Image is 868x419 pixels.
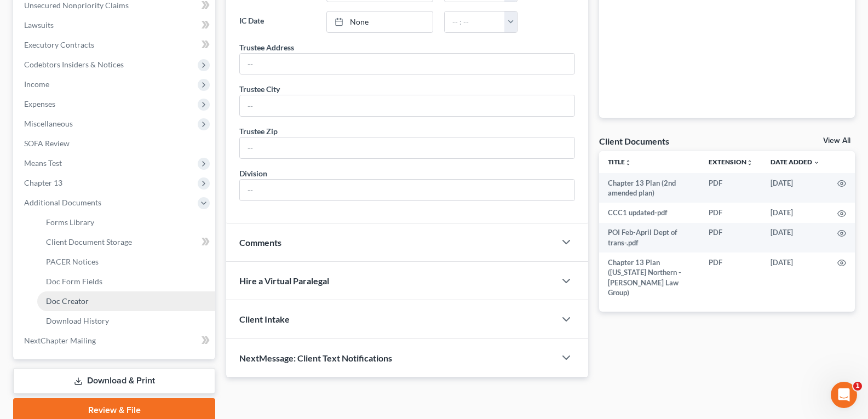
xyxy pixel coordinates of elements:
[24,158,62,168] span: Means Test
[239,314,290,324] span: Client Intake
[239,42,294,53] div: Trustee Address
[24,119,73,128] span: Miscellaneous
[46,217,94,227] span: Forms Library
[37,291,215,311] a: Doc Creator
[37,272,215,291] a: Doc Form Fields
[239,353,392,363] span: NextMessage: Client Text Notifications
[24,40,94,49] span: Executory Contracts
[15,331,215,351] a: NextChapter Mailing
[46,316,109,325] span: Download History
[46,296,89,306] span: Doc Creator
[445,12,505,32] input: -- : --
[239,275,329,286] span: Hire a Virtual Paralegal
[608,158,631,166] a: Titleunfold_more
[240,180,574,200] input: --
[831,382,857,408] iframe: Intercom live chat
[24,60,124,69] span: Codebtors Insiders & Notices
[599,203,700,222] td: CCC1 updated-pdf
[37,213,215,232] a: Forms Library
[37,252,215,272] a: PACER Notices
[24,139,70,148] span: SOFA Review
[37,232,215,252] a: Client Document Storage
[234,11,320,33] label: IC Date
[240,137,574,158] input: --
[762,203,829,222] td: [DATE]
[700,203,762,222] td: PDF
[327,12,433,32] a: None
[762,252,829,303] td: [DATE]
[46,277,102,286] span: Doc Form Fields
[15,35,215,55] a: Executory Contracts
[239,83,280,95] div: Trustee City
[46,257,99,266] span: PACER Notices
[46,237,132,246] span: Client Document Storage
[15,134,215,153] a: SOFA Review
[13,368,215,394] a: Download & Print
[625,159,631,166] i: unfold_more
[746,159,753,166] i: unfold_more
[24,79,49,89] span: Income
[240,95,574,116] input: --
[239,237,281,248] span: Comments
[700,252,762,303] td: PDF
[599,135,669,147] div: Client Documents
[599,252,700,303] td: Chapter 13 Plan ([US_STATE] Northern - [PERSON_NAME] Law Group)
[24,20,54,30] span: Lawsuits
[700,173,762,203] td: PDF
[24,336,96,345] span: NextChapter Mailing
[813,159,820,166] i: expand_more
[700,223,762,253] td: PDF
[599,173,700,203] td: Chapter 13 Plan (2nd amended plan)
[24,178,62,187] span: Chapter 13
[37,311,215,331] a: Download History
[709,158,753,166] a: Extensionunfold_more
[762,223,829,253] td: [DATE]
[240,54,574,74] input: --
[239,168,267,179] div: Division
[239,125,278,137] div: Trustee Zip
[15,15,215,35] a: Lawsuits
[24,198,101,207] span: Additional Documents
[771,158,820,166] a: Date Added expand_more
[853,382,862,391] span: 1
[762,173,829,203] td: [DATE]
[823,137,850,145] a: View All
[599,223,700,253] td: POI Feb-April Dept of trans-.pdf
[24,99,55,108] span: Expenses
[24,1,129,10] span: Unsecured Nonpriority Claims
